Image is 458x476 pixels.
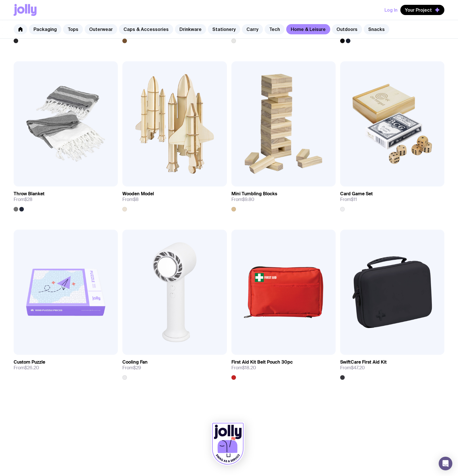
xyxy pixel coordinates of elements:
[242,196,254,202] span: $9.80
[208,24,240,34] a: Stationery
[340,197,357,202] span: From
[14,186,118,211] a: Throw BlanketFrom$28
[231,186,336,211] a: Mini Tumbling BlocksFrom$9.80
[14,359,45,365] h3: Custom Puzzle
[122,191,154,197] h3: Wooden Model
[122,365,141,371] span: From
[400,5,444,15] button: Your Project
[14,355,118,375] a: Custom PuzzleFrom$26.20
[133,365,141,371] span: $29
[175,24,206,34] a: Drinkware
[351,365,365,371] span: $47.20
[265,24,285,34] a: Tech
[14,191,45,197] h3: Throw Blanket
[439,457,452,470] div: Open Intercom Messenger
[133,196,139,202] span: $8
[405,7,432,13] span: Your Project
[122,186,227,211] a: Wooden ModelFrom$8
[340,355,444,380] a: SwiftCare First Aid KitFrom$47.20
[119,24,173,34] a: Caps & Accessories
[231,365,256,371] span: From
[122,359,148,365] h3: Cooling Fan
[231,191,277,197] h3: Mini Tumbling Blocks
[63,24,83,34] a: Tops
[14,365,39,371] span: From
[231,359,293,365] h3: First Aid Kit Belt Pouch 30pc
[122,197,139,202] span: From
[332,24,362,34] a: Outdoors
[242,365,256,371] span: $18.20
[340,186,444,211] a: Card Game SetFrom$11
[24,196,32,202] span: $28
[14,197,32,202] span: From
[242,24,263,34] a: Carry
[340,191,373,197] h3: Card Game Set
[340,359,387,365] h3: SwiftCare First Aid Kit
[231,197,254,202] span: From
[231,355,336,380] a: First Aid Kit Belt Pouch 30pcFrom$18.20
[24,365,39,371] span: $26.20
[122,355,227,380] a: Cooling FanFrom$29
[384,5,398,15] button: Log In
[29,24,61,34] a: Packaging
[340,365,365,371] span: From
[286,24,330,34] a: Home & Leisure
[364,24,389,34] a: Snacks
[85,24,117,34] a: Outerwear
[351,196,357,202] span: $11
